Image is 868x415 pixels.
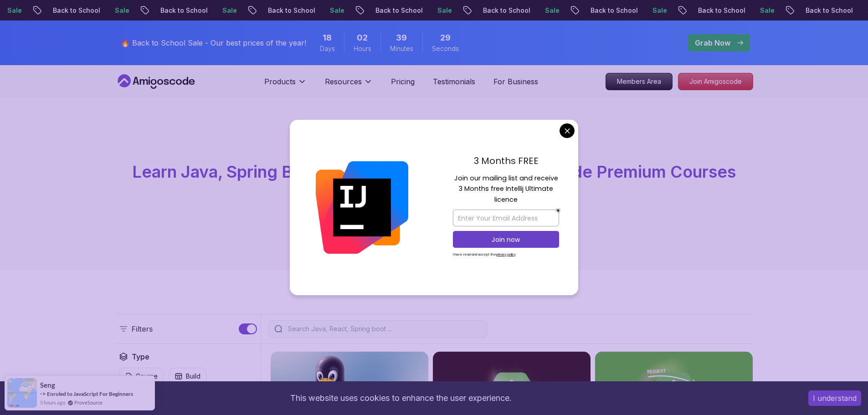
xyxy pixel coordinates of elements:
[320,44,335,53] span: Days
[264,76,307,94] button: Products
[121,37,306,48] p: 🔥 Back to School Sale - Our best prices of the year!
[323,31,332,44] span: 18 Days
[132,162,736,182] span: Learn Java, Spring Boot, DevOps & More with Amigoscode Premium Courses
[132,351,149,362] h2: Type
[391,76,415,87] a: Pricing
[153,6,215,15] p: Back to School
[354,44,371,53] span: Hours
[46,6,108,15] p: Back to School
[430,6,459,15] p: Sale
[691,6,753,15] p: Back to School
[136,372,158,381] p: Course
[440,31,451,44] span: 29 Seconds
[357,31,368,44] span: 2 Hours
[753,6,782,15] p: Sale
[261,6,323,15] p: Back to School
[583,6,645,15] p: Back to School
[74,399,103,406] a: ProveSource
[606,73,673,90] a: Members Area
[645,6,674,15] p: Sale
[119,368,164,385] button: Course
[606,73,672,90] p: Members Area
[169,368,206,385] button: Build
[808,390,861,406] button: Accept cookies
[281,188,587,226] p: Master in-demand skills like Java, Spring Boot, DevOps, React, and more through hands-on, expert-...
[215,6,244,15] p: Sale
[132,323,153,334] p: Filters
[678,73,753,90] p: Join Amigoscode
[40,399,65,406] span: 5 hours ago
[396,31,407,44] span: 39 Minutes
[7,378,37,408] img: provesource social proof notification image
[798,6,860,15] p: Back to School
[186,372,200,381] p: Build
[264,76,296,87] p: Products
[286,324,481,333] input: Search Java, React, Spring boot ...
[47,390,133,397] a: Enroled to JavaScript For Beginners
[476,6,538,15] p: Back to School
[368,6,430,15] p: Back to School
[432,44,459,53] span: Seconds
[108,6,137,15] p: Sale
[7,388,795,408] div: This website uses cookies to enhance the user experience.
[323,6,352,15] p: Sale
[390,44,413,53] span: Minutes
[325,76,362,87] p: Resources
[538,6,567,15] p: Sale
[40,381,55,389] span: Seng
[325,76,373,94] button: Resources
[493,76,538,87] a: For Business
[433,76,475,87] a: Testimonials
[40,390,46,397] span: ->
[678,73,753,90] a: Join Amigoscode
[695,37,730,48] p: Grab Now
